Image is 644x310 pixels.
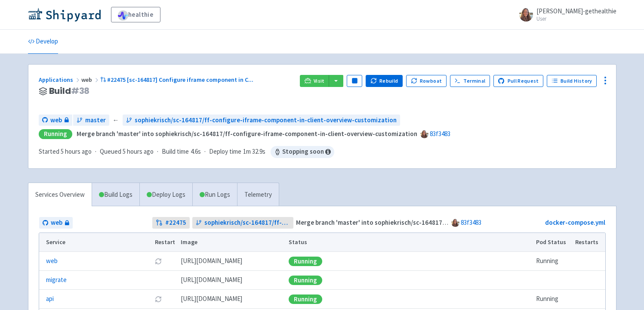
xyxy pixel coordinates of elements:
[107,76,253,84] span: #22475 [sc-164817] Configure iframe component in C ...
[286,233,533,252] th: Status
[85,115,106,125] span: master
[243,147,265,157] span: 1m 32.9s
[536,7,616,15] span: [PERSON_NAME]-gethealthie
[39,115,72,126] a: web
[28,183,92,207] a: Services Overview
[237,183,279,207] a: Telemetry
[289,257,322,266] div: Running
[73,115,109,126] a: master
[191,147,201,157] span: 4.6s
[135,115,397,125] span: sophiekrisch/sc-164817/ff-configure-iframe-component-in-client-overview-customization
[572,233,605,252] th: Restarts
[139,183,192,207] a: Deploy Logs
[71,85,90,97] span: # 38
[46,294,54,304] a: api
[536,16,616,22] small: User
[49,86,90,96] span: Build
[39,129,72,139] div: Running
[28,30,58,54] a: Develop
[461,218,481,226] a: 83f3483
[271,146,334,158] span: Stopping soon
[300,75,329,87] a: Visit
[533,252,572,271] td: Running
[406,75,447,87] button: Rowboat
[113,115,119,125] span: ←
[81,76,100,84] span: web
[545,218,605,226] a: docker-compose.yml
[92,183,139,207] a: Build Logs
[39,146,334,158] div: · · ·
[39,233,152,252] th: Service
[209,147,241,157] span: Deploy time
[514,8,616,22] a: [PERSON_NAME]-gethealthie User
[162,147,189,157] span: Build time
[39,76,81,84] a: Applications
[165,218,186,228] strong: # 22475
[28,8,101,22] img: Shipyard logo
[533,290,572,309] td: Running
[39,217,73,229] a: web
[289,276,322,285] div: Running
[155,296,162,303] button: Restart pod
[123,115,400,126] a: sophiekrisch/sc-164817/ff-configure-iframe-component-in-client-overview-customization
[39,147,92,155] span: Started
[430,130,450,138] a: 83f3483
[50,115,62,125] span: web
[152,233,178,252] th: Restart
[100,76,255,84] a: #22475 [sc-164817] Configure iframe component in C...
[152,217,190,229] a: #22475
[181,294,242,304] span: [DOMAIN_NAME][URL]
[155,258,162,265] button: Restart pod
[450,75,490,87] a: Terminal
[289,294,322,304] div: Running
[46,275,67,285] a: migrate
[192,217,293,229] a: sophiekrisch/sc-164817/ff-configure-iframe-component-in-client-overview-customization
[366,75,403,87] button: Rebuild
[493,75,544,87] a: Pull Request
[178,233,286,252] th: Image
[181,275,242,285] span: [DOMAIN_NAME][URL]
[46,256,58,266] a: web
[61,147,92,155] time: 5 hours ago
[51,218,62,228] span: web
[547,75,597,87] a: Build History
[314,77,325,84] span: Visit
[296,218,637,226] strong: Merge branch 'master' into sophiekrisch/sc-164817/ff-configure-iframe-component-in-client-overvie...
[204,218,290,228] span: sophiekrisch/sc-164817/ff-configure-iframe-component-in-client-overview-customization
[77,130,417,138] strong: Merge branch 'master' into sophiekrisch/sc-164817/ff-configure-iframe-component-in-client-overvie...
[192,183,237,207] a: Run Logs
[181,256,242,266] span: [DOMAIN_NAME][URL]
[123,147,154,155] time: 5 hours ago
[111,7,160,22] a: healthie
[100,147,154,155] span: Queued
[347,75,362,87] button: Pause
[533,233,572,252] th: Pod Status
